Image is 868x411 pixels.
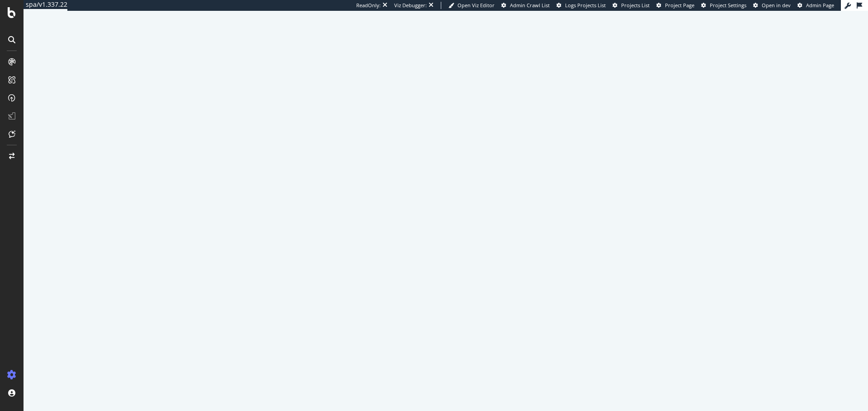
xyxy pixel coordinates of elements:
[557,2,606,9] a: Logs Projects List
[510,2,550,9] span: Admin Crawl List
[501,2,550,9] a: Admin Crawl List
[621,2,650,9] span: Projects List
[613,2,650,9] a: Projects List
[656,2,694,9] a: Project Page
[565,2,606,9] span: Logs Projects List
[458,2,495,9] span: Open Viz Editor
[797,2,834,9] a: Admin Page
[753,2,791,9] a: Open in dev
[665,2,694,9] span: Project Page
[448,2,495,9] a: Open Viz Editor
[413,188,478,220] div: animation
[762,2,791,9] span: Open in dev
[806,2,834,9] span: Admin Page
[710,2,746,9] span: Project Settings
[394,2,427,9] div: Viz Debugger:
[356,2,381,9] div: ReadOnly:
[701,2,746,9] a: Project Settings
